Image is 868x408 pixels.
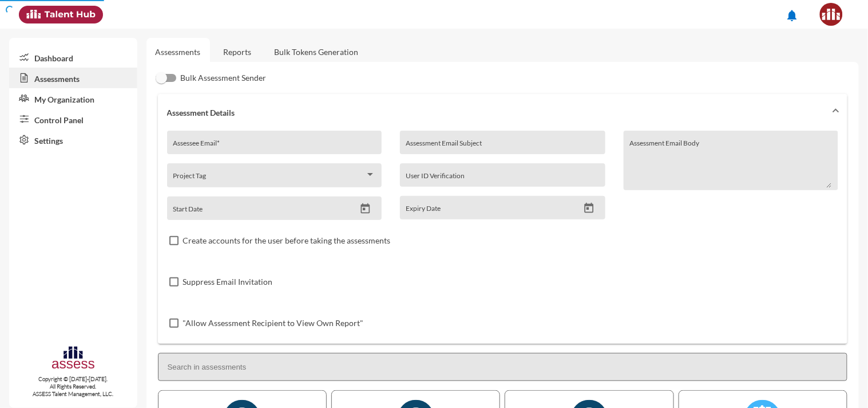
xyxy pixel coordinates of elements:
a: My Organization [9,88,137,109]
a: Assessments [156,47,201,57]
a: Reports [215,38,261,66]
img: assesscompany-logo.png [51,345,96,373]
button: Open calendar [579,202,599,214]
div: Assessment Details [158,131,848,344]
a: Settings [9,130,137,150]
a: Control Panel [9,109,137,130]
a: Bulk Tokens Generation [265,38,368,66]
button: Open calendar [355,203,375,215]
span: Suppress Email Invitation [183,275,273,289]
span: "Allow Assessment Recipient to View Own Report" [183,316,364,330]
mat-panel-title: Assessment Details [167,108,825,117]
mat-expansion-panel-header: Assessment Details [158,94,848,131]
p: Copyright © [DATE]-[DATE]. All Rights Reserved. ASSESS Talent Management, LLC. [9,375,137,398]
input: Search in assessments [158,353,848,381]
mat-icon: notifications [786,9,799,22]
span: Bulk Assessment Sender [181,71,267,85]
a: Dashboard [9,47,137,68]
span: Create accounts for the user before taking the assessments [183,234,391,248]
a: Assessments [9,68,137,88]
